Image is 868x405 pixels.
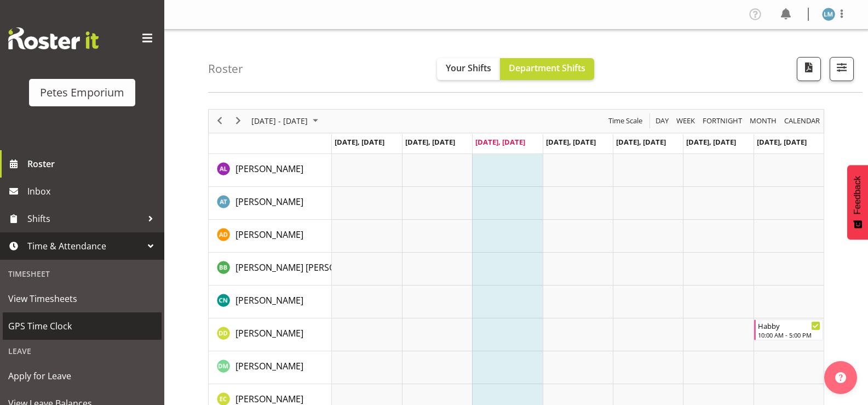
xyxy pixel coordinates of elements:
[235,327,303,339] span: [PERSON_NAME]
[235,360,303,372] span: [PERSON_NAME]
[3,312,162,340] a: GPS Time Clock
[616,137,666,147] span: [DATE], [DATE]
[208,62,243,75] h4: Roster
[8,368,156,384] span: Apply for Leave
[212,114,227,128] button: Previous
[509,62,585,74] span: Department Shifts
[209,253,332,286] td: Beena Beena resource
[248,110,325,133] div: August 11 - 17, 2025
[235,228,303,241] a: [PERSON_NAME]
[250,114,323,128] button: August 2025
[835,372,846,383] img: help-xxl-2.png
[235,163,303,175] span: [PERSON_NAME]
[654,114,670,128] span: Day
[235,393,303,405] span: [PERSON_NAME]
[702,114,743,128] span: Fortnight
[758,320,820,331] div: Habby
[235,261,373,273] span: [PERSON_NAME] [PERSON_NAME]
[754,320,823,340] div: Danielle Donselaar"s event - Habby Begin From Sunday, August 17, 2025 at 10:00:00 AM GMT+12:00 En...
[235,294,303,306] span: [PERSON_NAME]
[853,176,863,214] span: Feedback
[748,114,779,128] button: Timeline Month
[847,165,868,239] button: Feedback - Show survey
[209,351,332,384] td: David McAuley resource
[675,114,697,128] button: Timeline Week
[335,137,384,147] span: [DATE], [DATE]
[229,110,248,133] div: next period
[209,286,332,318] td: Christine Neville resource
[27,156,159,172] span: Roster
[758,330,820,339] div: 10:00 AM - 5:00 PM
[3,263,162,285] div: Timesheet
[8,27,99,49] img: Rosterit website logo
[3,340,162,362] div: Leave
[654,114,671,128] button: Timeline Day
[235,261,373,274] a: [PERSON_NAME] [PERSON_NAME]
[822,8,835,21] img: lianne-morete5410.jpg
[235,162,303,175] a: [PERSON_NAME]
[8,318,156,334] span: GPS Time Clock
[235,360,303,373] a: [PERSON_NAME]
[235,195,303,208] a: [PERSON_NAME]
[607,114,643,128] span: Time Scale
[405,137,455,147] span: [DATE], [DATE]
[757,137,807,147] span: [DATE], [DATE]
[446,62,491,74] span: Your Shifts
[437,58,500,80] button: Your Shifts
[607,114,645,128] button: Time Scale
[209,220,332,253] td: Amelia Denz resource
[235,196,303,208] span: [PERSON_NAME]
[675,114,696,128] span: Week
[40,84,124,101] div: Petes Emporium
[210,110,229,133] div: previous period
[235,229,303,241] span: [PERSON_NAME]
[27,183,159,199] span: Inbox
[3,285,162,312] a: View Timesheets
[830,57,854,81] button: Filter Shifts
[27,210,142,227] span: Shifts
[749,114,778,128] span: Month
[546,137,596,147] span: [DATE], [DATE]
[209,318,332,351] td: Danielle Donselaar resource
[701,114,744,128] button: Fortnight
[209,187,332,220] td: Alex-Micheal Taniwha resource
[500,58,594,80] button: Department Shifts
[27,238,142,254] span: Time & Attendance
[231,114,246,128] button: Next
[797,57,821,81] button: Download a PDF of the roster according to the set date range.
[8,290,156,307] span: View Timesheets
[783,114,821,128] span: calendar
[250,114,309,128] span: [DATE] - [DATE]
[686,137,736,147] span: [DATE], [DATE]
[783,114,822,128] button: Month
[235,327,303,340] a: [PERSON_NAME]
[475,137,525,147] span: [DATE], [DATE]
[235,294,303,307] a: [PERSON_NAME]
[3,362,162,390] a: Apply for Leave
[209,154,332,187] td: Abigail Lane resource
